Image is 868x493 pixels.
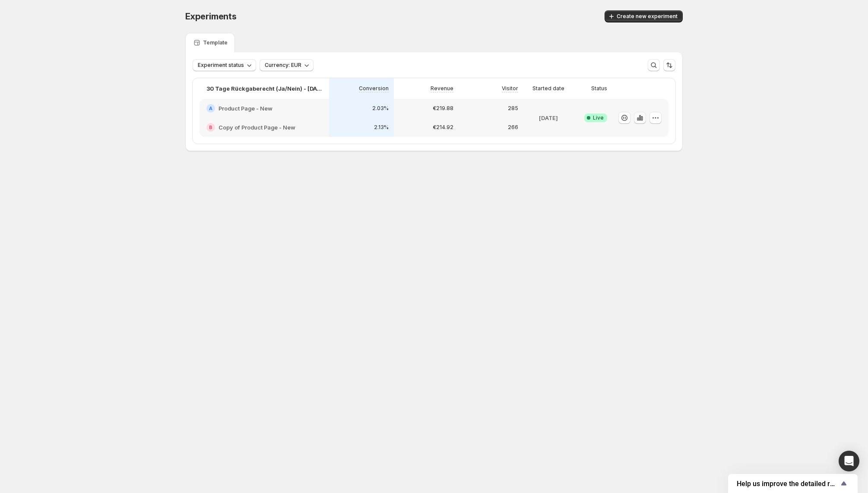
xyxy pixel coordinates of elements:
[359,85,389,92] p: Conversion
[508,124,518,131] p: 266
[617,13,678,20] span: Create new experiment
[737,480,839,488] span: Help us improve the detailed report for A/B campaigns
[219,104,272,113] h2: Product Page - New
[605,10,683,22] button: Create new experiment
[532,85,564,92] p: Started date
[185,11,237,22] span: Experiments
[209,125,212,130] h2: B
[193,59,256,71] button: Experiment status
[508,105,518,112] p: 285
[737,478,849,489] button: Show survey - Help us improve the detailed report for A/B campaigns
[265,62,301,69] span: Currency: EUR
[372,105,389,112] p: 2.03%
[209,106,212,111] h2: A
[219,123,295,132] h2: Copy of Product Page - New
[593,114,604,121] span: Live
[591,85,607,92] p: Status
[203,39,228,46] p: Template
[260,59,314,71] button: Currency: EUR
[374,124,389,131] p: 2.13%
[431,85,453,92] p: Revenue
[206,84,322,93] p: 30 Tage Rückgaberecht (Ja/Nein) - [DATE] 14:03:44
[539,114,558,122] p: [DATE]
[502,85,518,92] p: Visitor
[198,62,244,69] span: Experiment status
[663,59,675,71] button: Sort the results
[433,105,453,112] p: €219.88
[433,124,453,131] p: €214.92
[839,451,859,471] div: Open Intercom Messenger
